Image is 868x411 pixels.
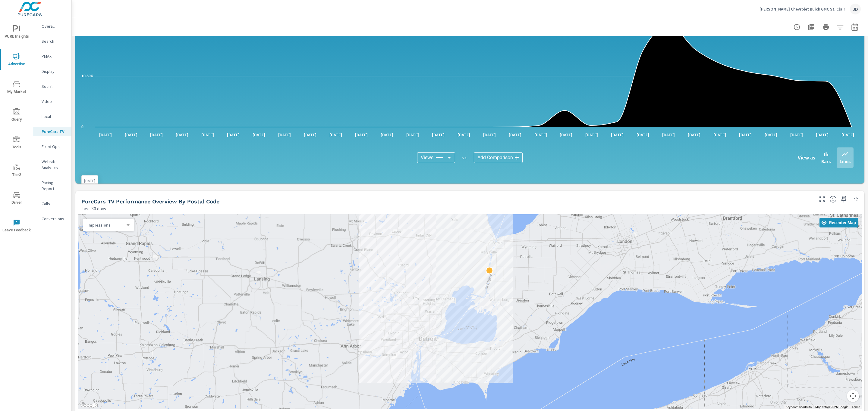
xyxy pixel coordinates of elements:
div: Views [417,152,455,163]
text: 10.69K [81,74,93,78]
p: [DATE] [300,132,321,138]
div: Website Analytics [33,157,71,172]
p: [DATE] [607,132,628,138]
p: Search [42,38,67,44]
div: Pacing Report [33,178,71,193]
p: [DATE] [146,132,167,138]
div: Display [33,67,71,76]
p: [DATE] [632,132,653,138]
span: Recenter Map [822,220,856,225]
p: [DATE] [837,132,858,138]
button: Map camera controls [847,390,859,402]
a: Terms (opens in new tab) [852,405,860,409]
div: Social [33,82,71,91]
p: [DATE] [171,132,193,138]
p: Calls [42,201,67,207]
p: PMAX [42,53,67,59]
p: [DATE] [223,132,244,138]
p: [DATE] [428,132,449,138]
p: [DATE] [325,132,346,138]
div: nav menu [0,18,33,239]
p: vs [455,155,474,160]
h6: View as [798,155,815,161]
img: Google [79,401,99,409]
p: [DATE] [530,132,551,138]
span: Map data ©2025 Google [815,405,848,409]
div: Conversions [33,214,71,223]
p: [DATE] [351,132,372,138]
p: Impressions [87,222,124,228]
span: Driver [2,191,31,206]
p: [DATE] [812,132,833,138]
text: 0 [81,125,83,129]
p: Conversions [42,216,67,222]
p: [DATE] [555,132,577,138]
p: [DATE] [402,132,423,138]
div: PureCars TV [33,127,71,136]
div: Calls [33,199,71,208]
p: [DATE] [760,132,782,138]
h5: PureCars TV Performance Overview By Postal Code [81,198,219,205]
button: Apply Filters [834,21,846,33]
p: [DATE] [274,132,295,138]
p: Fixed Ops [42,144,67,150]
p: Lines [840,158,851,165]
span: Add Comparison [477,155,513,161]
p: [DATE] [121,132,142,138]
p: Social [42,83,67,89]
p: [DATE] [453,132,474,138]
p: [DATE] [658,132,679,138]
div: Local [33,112,71,121]
p: Last 30 days [81,205,106,212]
p: Video [42,98,67,104]
button: "Export Report to PDF" [805,21,817,33]
div: Add Comparison [474,152,523,163]
p: [DATE] [376,132,398,138]
p: Local [42,113,67,119]
p: [DATE] [709,132,730,138]
p: Bars [821,158,831,165]
span: Views [421,155,433,161]
button: Select Date Range [849,21,861,33]
button: Make Fullscreen [817,194,827,204]
div: Video [33,97,71,106]
p: Pacing Report [42,180,67,192]
div: Search [33,37,71,46]
span: PURE Insights [2,25,31,40]
p: [DATE] [735,132,756,138]
div: Fixed Ops [33,142,71,151]
div: JD [850,4,861,14]
p: [DATE] [197,132,218,138]
p: Website Analytics [42,159,67,171]
p: [DATE] [581,132,602,138]
a: Open this area in Google Maps (opens a new window) [79,401,99,409]
p: [PERSON_NAME] Chevrolet Buick GMC St. Clair [759,6,845,12]
span: Save this to your personalized report [839,194,849,204]
div: Impressions [83,222,129,228]
span: Advertise [2,53,31,68]
button: Keyboard shortcuts [786,405,812,409]
p: PureCars TV [42,128,67,134]
div: Overall [33,22,71,31]
p: Display [42,68,67,74]
p: Overall [42,23,67,29]
p: [DATE] [684,132,705,138]
p: [DATE] [786,132,807,138]
span: Query [2,108,31,123]
span: Tier2 [2,164,31,178]
p: [DATE] [248,132,269,138]
p: [DATE] [505,132,526,138]
p: [DATE] [84,178,95,184]
span: Understand PureCars TV performance data by postal code. Individual postal codes can be selected a... [829,196,837,203]
button: Minimize Widget [851,194,861,204]
p: [DATE] [479,132,500,138]
span: Tools [2,136,31,151]
div: PMAX [33,52,71,61]
button: Print Report [820,21,832,33]
button: Recenter Map [819,218,858,227]
span: Leave Feedback [2,219,31,234]
span: My Market [2,81,31,95]
p: [DATE] [95,132,116,138]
